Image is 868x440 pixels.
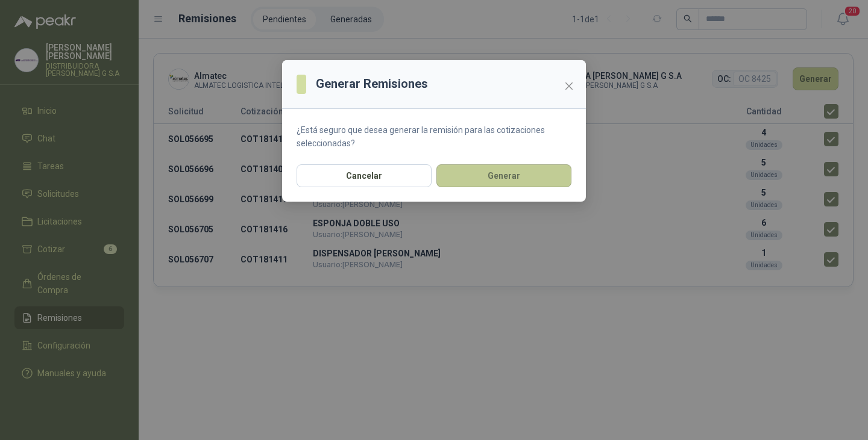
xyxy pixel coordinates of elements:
[436,164,571,187] button: Generar
[297,123,571,150] p: ¿Está seguro que desea generar la remisión para las cotizaciones seleccionadas?
[297,164,432,187] button: Cancelar
[559,76,579,96] button: Close
[316,75,428,93] h3: Generar Remisiones
[564,81,574,91] span: close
